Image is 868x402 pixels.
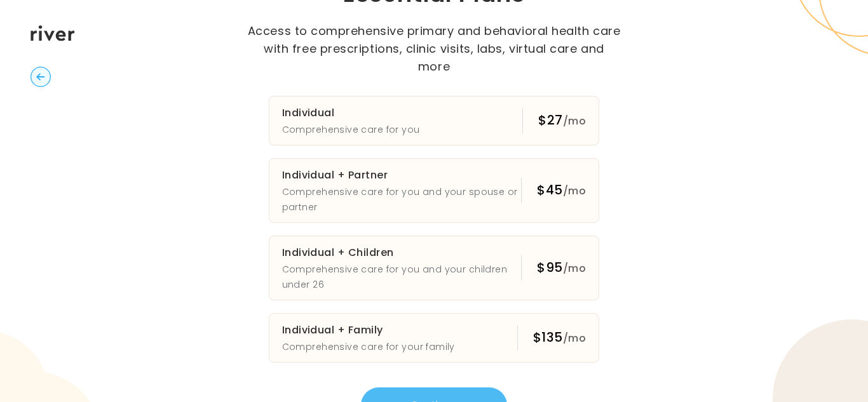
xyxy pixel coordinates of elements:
[282,104,420,122] h3: Individual
[538,111,586,130] div: $27
[282,339,455,354] p: Comprehensive care for your family
[269,96,600,145] button: IndividualComprehensive care for you$27/mo
[269,158,600,223] button: Individual + PartnerComprehensive care for you and your spouse or partner$45/mo
[533,328,586,347] div: $135
[282,122,420,137] p: Comprehensive care for you
[563,331,586,345] span: /mo
[537,181,586,200] div: $45
[269,313,600,363] button: Individual + FamilyComprehensive care for your family$135/mo
[282,321,455,339] h3: Individual + Family
[537,258,586,278] div: $95
[282,166,522,184] h3: Individual + Partner
[282,262,522,292] p: Comprehensive care for you and your children under 26
[563,114,586,128] span: /mo
[282,184,522,215] p: Comprehensive care for you and your spouse or partner
[247,22,621,76] p: Access to comprehensive primary and behavioral health care with free prescriptions, clinic visits...
[269,236,600,300] button: Individual + ChildrenComprehensive care for you and your children under 26$95/mo
[282,244,522,262] h3: Individual + Children
[563,261,586,276] span: /mo
[563,184,586,198] span: /mo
